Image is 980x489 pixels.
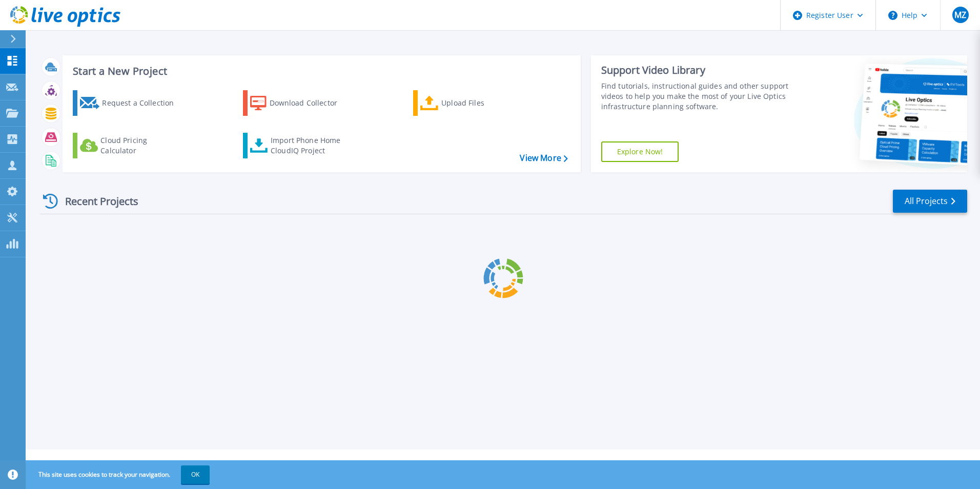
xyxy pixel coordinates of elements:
[39,189,152,214] div: Recent Projects
[270,93,352,113] div: Download Collector
[954,11,966,19] span: MZ
[601,81,793,112] div: Find tutorials, instructional guides and other support videos to help you make the most of your L...
[100,135,182,156] div: Cloud Pricing Calculator
[271,135,351,156] div: Import Phone Home CloudIQ Project
[243,90,357,116] a: Download Collector
[73,66,567,77] h3: Start a New Project
[102,93,184,113] div: Request a Collection
[73,133,187,158] a: Cloud Pricing Calculator
[893,190,967,213] a: All Projects
[413,90,527,116] a: Upload Files
[601,64,793,77] div: Support Video Library
[601,141,679,162] a: Explore Now!
[73,90,187,116] a: Request a Collection
[441,93,523,113] div: Upload Files
[28,465,210,484] span: This site uses cookies to track your navigation.
[520,153,567,163] a: View More
[181,465,210,484] button: OK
